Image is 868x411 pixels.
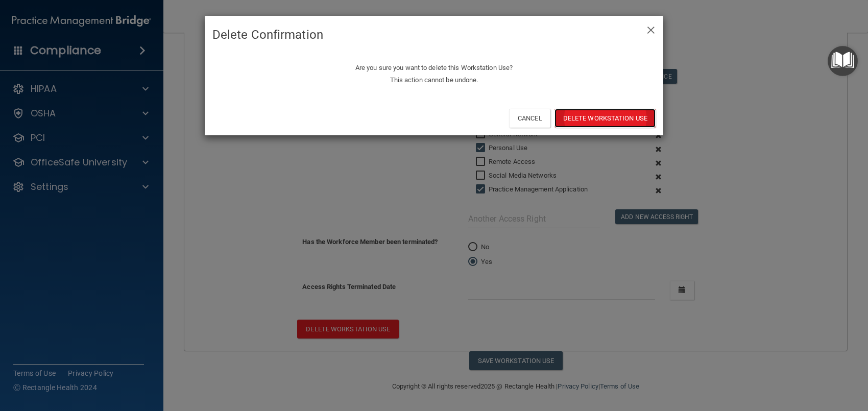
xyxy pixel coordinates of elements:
h4: Delete Confirmation [212,23,656,46]
button: Cancel [509,109,550,128]
span: × [646,18,656,39]
p: Are you sure you want to delete this Workstation Use? This action cannot be undone. [212,62,656,86]
iframe: Drift Widget Chat Controller [692,340,856,380]
button: Delete Workstation Use [554,109,656,128]
button: Open Resource Center [828,46,858,76]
